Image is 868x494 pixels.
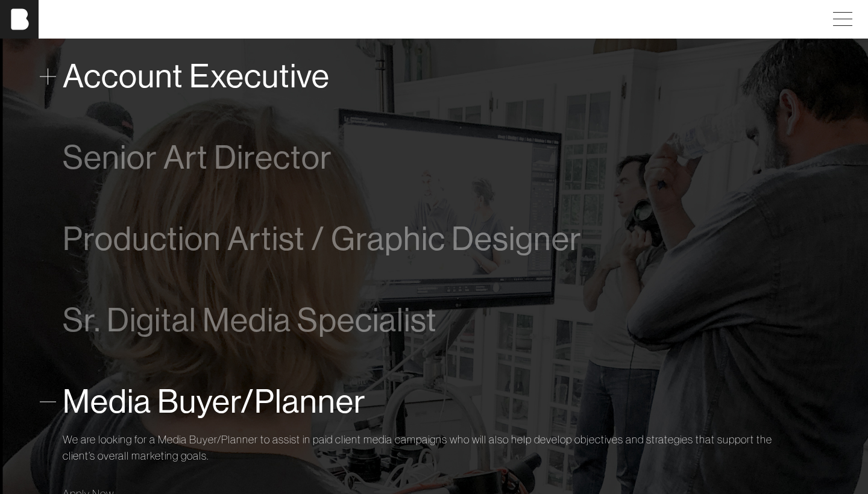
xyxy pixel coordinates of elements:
[63,431,805,464] p: We are looking for a Media Buyer/Planner to assist in paid client media campaigns who will also h...
[63,383,366,420] span: Media Buyer/Planner
[63,220,582,257] span: Production Artist / Graphic Designer
[63,58,330,95] span: Account Executive
[63,139,332,176] span: Senior Art Director
[63,302,437,339] span: Sr. Digital Media Specialist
